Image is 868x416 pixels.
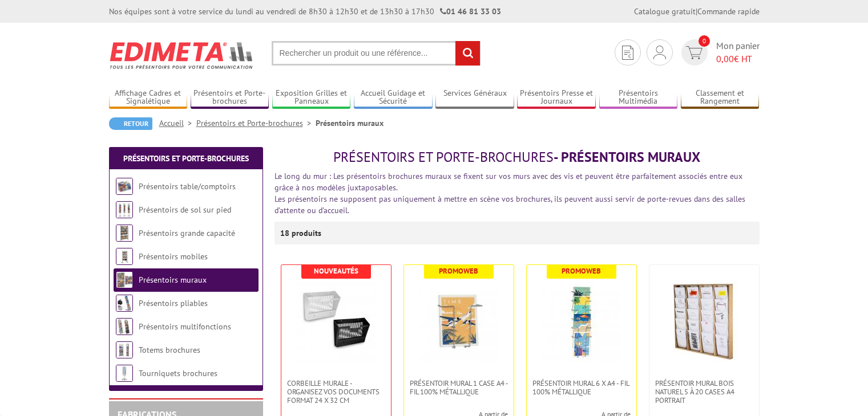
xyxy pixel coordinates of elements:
img: Présentoir mural 6 x A4 - Fil 100% métallique [542,282,621,362]
a: Services Généraux [435,88,514,107]
b: Promoweb [439,266,478,276]
h1: - Présentoirs muraux [274,150,760,165]
p: 18 produits [280,222,323,244]
a: Accueil Guidage et Sécurité [354,88,433,107]
a: Présentoirs multifonctions [139,321,231,332]
a: Présentoirs table/comptoirs [139,181,236,191]
a: Présentoirs pliables [139,298,208,308]
a: Présentoirs de sol sur pied [139,205,231,215]
img: Présentoirs grande capacité [116,225,133,242]
a: Affichage Cadres et Signalétique [109,88,188,107]
a: Présentoirs et Porte-brochures [191,88,269,107]
span: Mon panier [716,39,760,66]
img: Présentoirs muraux [116,271,133,288]
span: Présentoir mural 1 case A4 - Fil 100% métallique [410,379,508,396]
span: 0,00 [716,53,734,64]
img: Présentoirs multifonctions [116,318,133,335]
img: Présentoirs pliables [116,295,133,312]
a: Tourniquets brochures [139,368,217,378]
div: Nos équipes sont à votre service du lundi au vendredi de 8h30 à 12h30 et de 13h30 à 17h30 [109,6,501,17]
a: Présentoirs et Porte-brochures [123,153,249,164]
a: Totems brochures [139,345,200,355]
font: Le long du mur : Les présentoirs brochures muraux se fixent sur vos murs avec des vis et peuvent ... [274,171,742,193]
img: devis rapide [686,46,703,59]
img: devis rapide [653,46,666,59]
a: Présentoirs muraux [139,275,207,285]
input: Rechercher un produit ou une référence... [272,41,481,66]
img: Corbeille Murale - Organisez vos documents format 24 x 32 cm [296,282,376,362]
span: € HT [716,52,760,66]
img: Présentoirs de sol sur pied [116,201,133,218]
a: Retour [109,117,152,130]
li: Présentoirs muraux [316,117,383,129]
a: devis rapide 0 Mon panier 0,00€ HT [679,39,760,66]
input: rechercher [455,41,480,66]
span: Corbeille Murale - Organisez vos documents format 24 x 32 cm [287,379,385,405]
div: | [634,6,760,17]
img: Présentoirs table/comptoirs [116,178,133,195]
a: Classement et Rangement [681,88,760,107]
img: Totems brochures [116,341,133,358]
a: Présentoirs mobiles [139,251,208,262]
img: devis rapide [622,46,633,60]
b: Nouveautés [314,266,358,276]
a: Présentoir Mural Bois naturel 5 à 20 cases A4 Portrait [649,379,759,405]
img: Edimeta [109,34,255,76]
a: Commande rapide [697,6,760,17]
span: Présentoir mural 6 x A4 - Fil 100% métallique [532,379,631,396]
img: Tourniquets brochures [116,365,133,382]
a: Présentoirs Presse et Journaux [517,88,596,107]
a: Corbeille Murale - Organisez vos documents format 24 x 32 cm [281,379,391,405]
span: Présentoirs et Porte-brochures [333,148,554,166]
img: Présentoirs mobiles [116,248,133,265]
a: Présentoir mural 1 case A4 - Fil 100% métallique [404,379,514,396]
strong: 01 46 81 33 03 [440,6,501,17]
a: Présentoirs grande capacité [139,228,235,238]
img: Présentoir mural 1 case A4 - Fil 100% métallique [419,282,499,362]
span: Présentoir Mural Bois naturel 5 à 20 cases A4 Portrait [655,379,753,405]
a: Présentoirs Multimédia [599,88,678,107]
img: Présentoir Mural Bois naturel 5 à 20 cases A4 Portrait [664,282,744,362]
b: Promoweb [562,266,601,276]
a: Présentoirs et Porte-brochures [196,118,316,128]
a: Accueil [159,118,196,128]
a: Présentoir mural 6 x A4 - Fil 100% métallique [527,379,636,396]
font: Les présentoirs ne supposent pas uniquement à mettre en scène vos brochures, ils peuvent aussi se... [274,194,745,215]
a: Catalogue gratuit [634,6,696,17]
span: 0 [699,35,710,47]
a: Exposition Grilles et Panneaux [272,88,351,107]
